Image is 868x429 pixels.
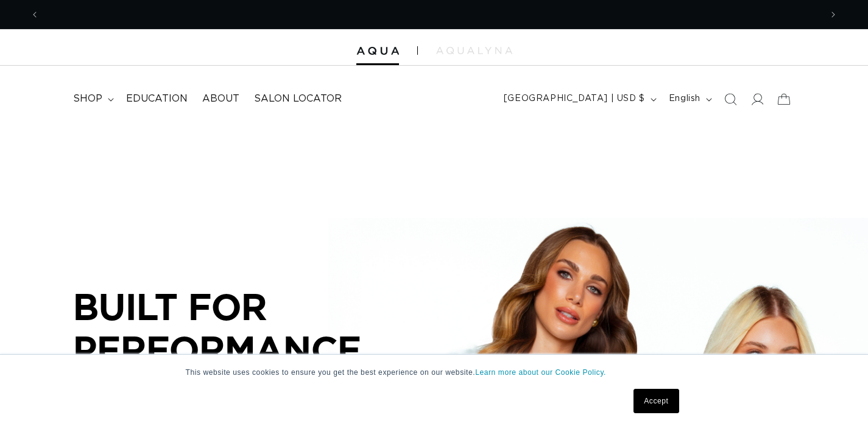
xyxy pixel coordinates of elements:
a: Accept [633,389,679,413]
summary: shop [66,85,119,113]
button: Next announcement [820,3,847,26]
span: English [669,92,700,105]
span: Salon Locator [254,92,342,105]
img: aqualyna.com [436,47,512,54]
span: shop [73,92,102,105]
a: About [195,85,247,113]
span: [GEOGRAPHIC_DATA] | USD $ [504,92,645,105]
a: Salon Locator [247,85,349,113]
span: About [202,92,239,105]
a: Learn more about our Cookie Policy. [475,368,606,377]
img: Aqua Hair Extensions [356,47,399,55]
summary: Search [717,86,744,113]
a: Education [119,85,195,113]
button: [GEOGRAPHIC_DATA] | USD $ [496,88,662,111]
span: Education [126,92,188,105]
button: English [662,88,717,111]
p: This website uses cookies to ensure you get the best experience on our website. [186,367,683,378]
button: Previous announcement [21,3,48,26]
